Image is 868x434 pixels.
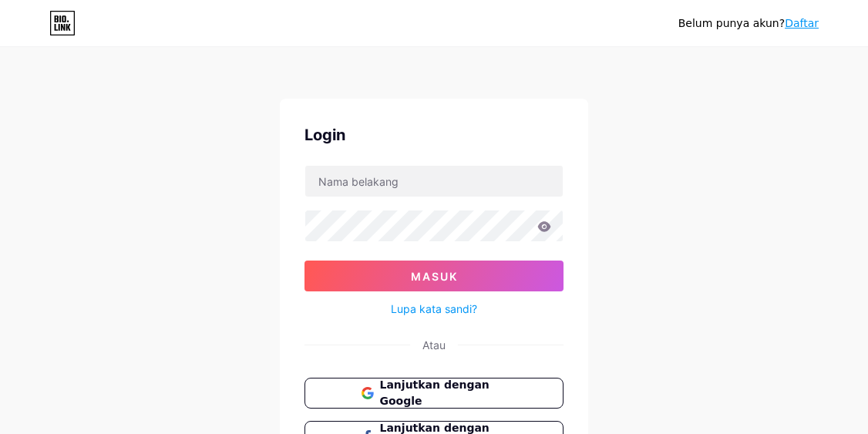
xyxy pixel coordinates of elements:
[304,378,564,409] button: Lanjutkan dengan Google
[391,301,477,317] a: Lupa kata sandi?
[304,126,345,144] font: Login
[411,270,458,283] font: Masuk
[391,302,477,315] font: Lupa kata sandi?
[785,17,819,29] a: Daftar
[380,378,490,407] font: Lanjutkan dengan Google
[304,261,564,291] button: Masuk
[422,338,446,352] font: Atau
[678,17,785,29] font: Belum punya akun?
[305,166,563,197] input: Nama belakang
